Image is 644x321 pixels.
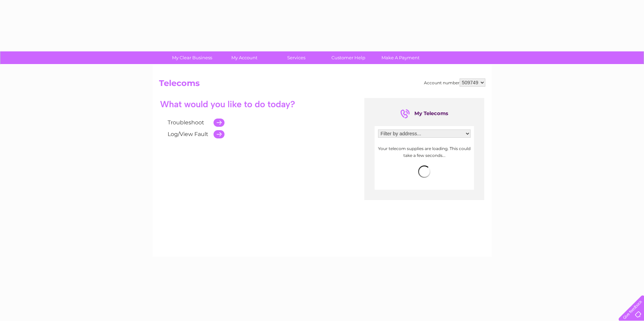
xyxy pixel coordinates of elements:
[216,51,272,64] a: My Account
[320,51,377,64] a: Customer Help
[378,145,471,158] p: Your telecom supplies are loading. This could take a few seconds...
[424,78,485,87] div: Account number
[418,165,430,178] img: loading
[164,51,220,64] a: My Clear Business
[400,108,448,119] div: My Telecoms
[372,51,429,64] a: Make A Payment
[168,131,208,137] a: Log/View Fault
[168,119,204,126] a: Troubleshoot
[268,51,325,64] a: Services
[159,78,485,91] h2: Telecoms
